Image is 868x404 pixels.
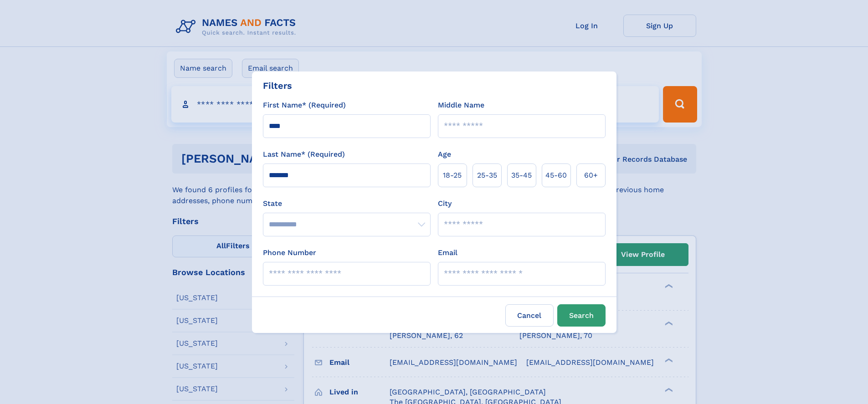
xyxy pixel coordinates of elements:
label: Age [438,149,451,160]
label: First Name* (Required) [263,100,346,111]
span: 60+ [584,170,598,181]
label: Cancel [505,304,554,327]
label: Middle Name [438,100,484,111]
span: 25‑35 [477,170,497,181]
label: State [263,198,431,209]
div: Filters [263,79,292,92]
span: 35‑45 [511,170,532,181]
label: Last Name* (Required) [263,149,345,160]
button: Search [557,304,606,327]
span: 18‑25 [443,170,462,181]
label: Phone Number [263,247,316,258]
label: City [438,198,452,209]
span: 45‑60 [545,170,567,181]
label: Email [438,247,457,258]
